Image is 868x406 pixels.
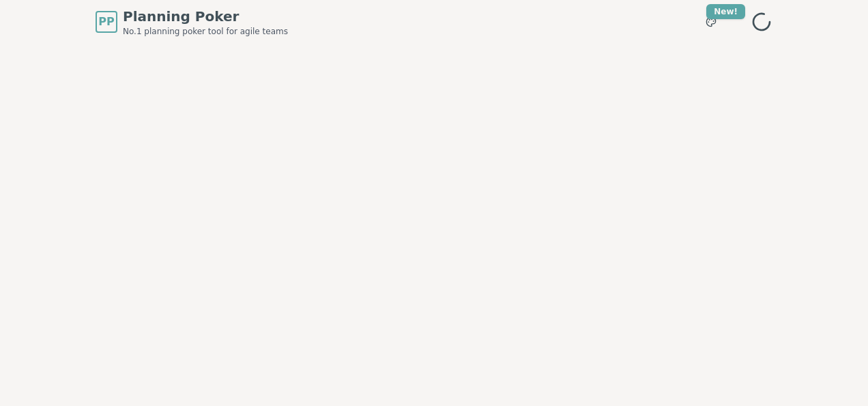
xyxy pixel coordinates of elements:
span: PP [98,14,114,30]
span: No.1 planning poker tool for agile teams [123,26,288,37]
button: New! [699,10,723,34]
span: Planning Poker [123,7,288,26]
a: PPPlanning PokerNo.1 planning poker tool for agile teams [96,7,288,37]
div: New! [706,4,745,19]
